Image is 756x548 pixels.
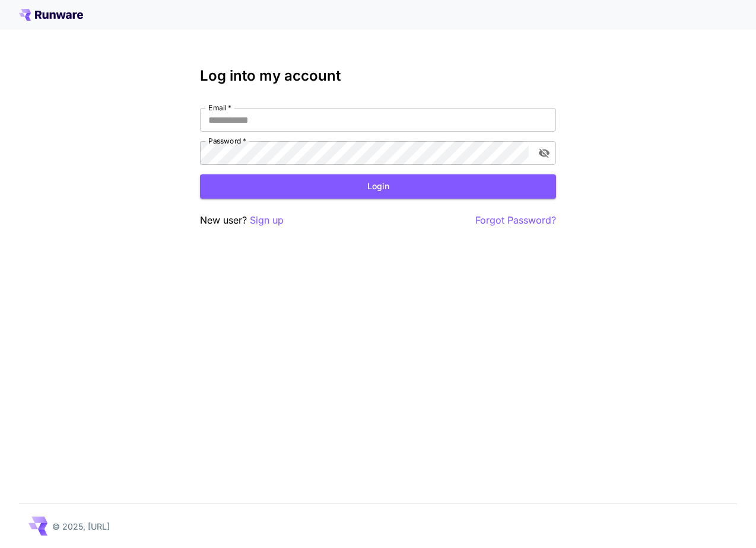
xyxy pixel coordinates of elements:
label: Email [208,103,231,113]
p: © 2025, [URL] [52,520,110,533]
h3: Log into my account [200,68,556,84]
button: Login [200,174,556,199]
p: New user? [200,213,284,228]
button: Sign up [250,213,284,228]
label: Password [208,136,246,146]
button: toggle password visibility [533,142,555,164]
button: Forgot Password? [475,213,556,228]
